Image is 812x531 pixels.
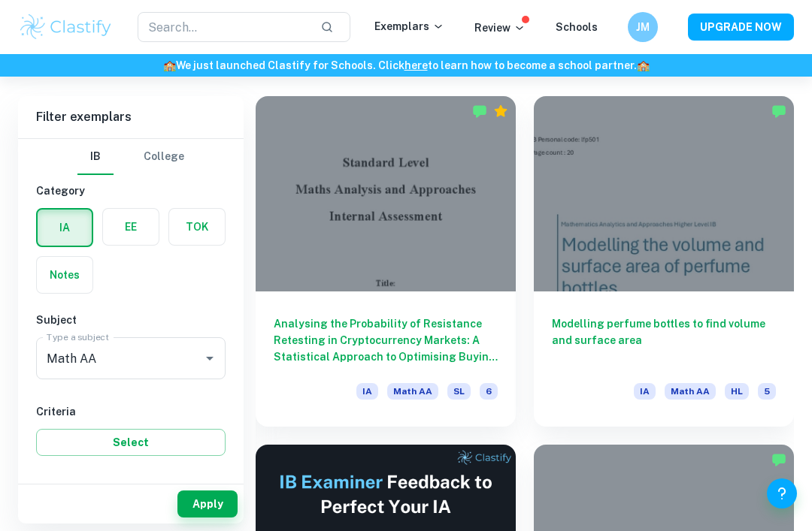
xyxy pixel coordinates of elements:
button: Apply [177,490,238,517]
a: here [404,59,428,71]
span: HL [725,383,749,400]
img: Clastify logo [18,12,114,42]
span: 6 [480,383,498,400]
label: Type a subject [47,330,109,343]
span: Math AA [387,383,438,400]
span: 🏫 [637,59,650,71]
span: Math AA [665,383,716,400]
span: 🏫 [163,59,176,71]
img: Marked [771,104,786,119]
h6: Analysing the Probability of Resistance Retesting in Cryptocurrency Markets: A Statistical Approa... [274,315,498,365]
button: College [144,139,184,175]
h6: Grade [36,474,226,490]
button: EE [103,209,159,245]
h6: Category [36,183,226,199]
span: SL [447,383,471,400]
img: Marked [472,104,487,119]
button: IA [38,210,92,246]
h6: JM [635,19,652,35]
span: IA [356,383,378,400]
div: Premium [493,104,508,119]
a: Schools [556,21,598,33]
button: Notes [37,257,92,293]
input: Search... [138,12,309,42]
button: Help and Feedback [767,478,797,508]
span: 5 [758,383,776,400]
h6: We just launched Clastify for Schools. Click to learn how to become a school partner. [3,57,809,74]
button: JM [628,12,658,42]
button: Select [36,429,226,456]
p: Exemplars [374,18,444,35]
div: Filter type choice [77,139,184,175]
span: IA [634,383,656,400]
h6: Modelling perfume bottles to find volume and surface area [552,315,776,365]
p: Review [474,20,526,36]
button: IB [77,139,114,175]
h6: Filter exemplars [18,96,244,138]
button: TOK [169,209,225,245]
img: Marked [771,452,786,467]
a: Modelling perfume bottles to find volume and surface areaIAMath AAHL5 [534,96,794,427]
button: Open [199,348,220,369]
button: UPGRADE NOW [688,14,794,41]
h6: Criteria [36,403,226,420]
a: Analysing the Probability of Resistance Retesting in Cryptocurrency Markets: A Statistical Approa... [256,96,516,427]
h6: Subject [36,312,226,328]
